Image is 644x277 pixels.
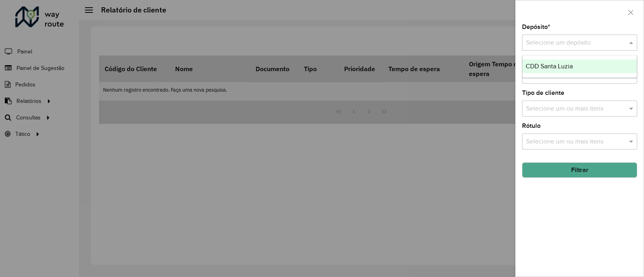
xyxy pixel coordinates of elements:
label: Depósito [522,22,550,32]
label: Rótulo [522,121,541,131]
ng-dropdown-panel: Options list [522,55,637,78]
button: Filtrar [522,162,637,178]
span: CDD Santa Luzia [526,63,573,70]
label: Tipo de cliente [522,88,564,98]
